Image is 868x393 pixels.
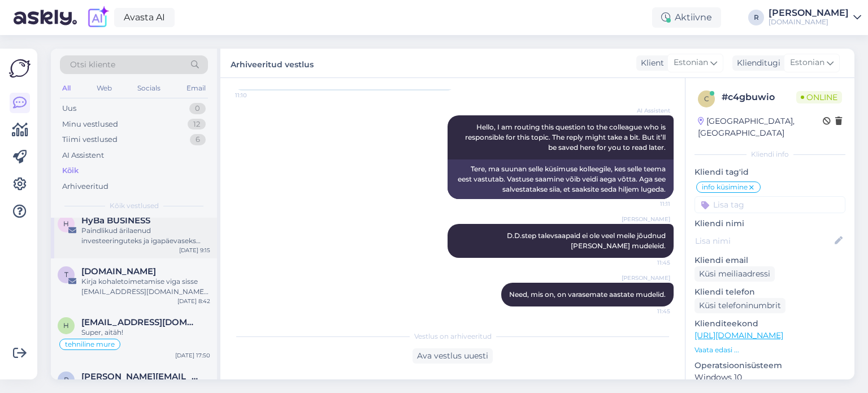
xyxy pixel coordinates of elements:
[114,8,175,27] a: Avasta AI
[62,165,79,176] div: Kõik
[695,298,785,313] div: Küsi telefoninumbrit
[702,184,748,191] span: info küsimine
[628,307,670,316] span: 11:45
[62,134,118,145] div: Tiimi vestlused
[81,317,199,327] span: helioja84@gmail.com
[674,57,708,69] span: Estonian
[628,258,670,267] span: 11:45
[62,181,108,192] div: Arhiveeritud
[110,201,159,211] span: Kõik vestlused
[179,246,210,254] div: [DATE] 9:15
[94,81,114,96] div: Web
[70,59,115,71] span: Otsi kliente
[695,345,845,355] p: Vaata edasi ...
[175,351,210,360] div: [DATE] 17:50
[769,8,849,18] div: [PERSON_NAME]
[507,231,667,250] span: D.D.step talevsaapaid ei ole veel meile jõudnud [PERSON_NAME] mudeleid.
[81,226,210,246] div: Paindlikud ärilaenud investeeringuteks ja igapäevaseks tegevuseks
[184,81,208,96] div: Email
[652,7,721,28] div: Aktiivne
[695,318,845,330] p: Klienditeekond
[62,119,118,130] div: Minu vestlused
[177,297,210,305] div: [DATE] 8:42
[695,360,845,372] p: Operatsioonisüsteem
[62,150,104,161] div: AI Assistent
[65,341,115,348] span: tehniline mure
[448,159,674,199] div: Tere, ma suunan selle küsimuse kolleegile, kes selle teema eest vastutab. Vastuse saamine võib ve...
[628,200,670,208] span: 11:11
[63,219,69,228] span: H
[704,94,709,103] span: c
[695,286,845,298] p: Kliendi telefon
[722,90,796,104] div: # c4gbuwio
[769,8,861,27] a: [PERSON_NAME][DOMAIN_NAME]
[695,235,832,247] input: Lisa nimi
[628,106,670,115] span: AI Assistent
[9,58,31,79] img: Askly Logo
[189,103,206,114] div: 0
[732,57,780,69] div: Klienditugi
[231,55,314,71] label: Arhiveeritud vestlus
[81,215,150,226] span: HyBa BUSINESS
[81,372,199,382] span: radoslav.antal@antalshoes.eu
[695,330,783,340] a: [URL][DOMAIN_NAME]
[695,149,845,159] div: Kliendi info
[81,277,210,297] div: Kirja kohaletoimetamise viga sisse [EMAIL_ADDRESS][DOMAIN_NAME] peal [DATE] 7:42:08 a.m.
[465,123,667,152] span: Hello, I am routing this question to the colleague who is responsible for this topic. The reply m...
[190,134,206,145] div: 6
[135,81,163,96] div: Socials
[698,115,823,139] div: [GEOGRAPHIC_DATA], [GEOGRAPHIC_DATA]
[769,18,849,27] div: [DOMAIN_NAME]
[62,103,76,114] div: Uus
[86,6,110,29] img: explore-ai
[695,254,845,266] p: Kliendi email
[509,290,666,299] span: Need, mis on, on varasemate aastate mudelid.
[748,10,764,25] div: R
[695,266,775,282] div: Küsi meiliaadressi
[622,274,670,282] span: [PERSON_NAME]
[64,375,69,384] span: r
[796,91,842,103] span: Online
[695,218,845,230] p: Kliendi nimi
[60,81,73,96] div: All
[695,372,845,383] p: Windows 10
[695,166,845,178] p: Kliendi tag'id
[413,348,493,364] div: Ava vestlus uuesti
[81,266,156,277] span: tupsunupsu.ee
[695,196,845,213] input: Lisa tag
[414,331,492,342] span: Vestlus on arhiveeritud
[81,327,210,338] div: Super, aitäh!
[636,57,664,69] div: Klient
[188,119,206,130] div: 12
[64,270,68,279] span: t
[235,91,277,100] span: 11:10
[622,215,670,223] span: [PERSON_NAME]
[63,321,69,330] span: h
[790,57,824,69] span: Estonian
